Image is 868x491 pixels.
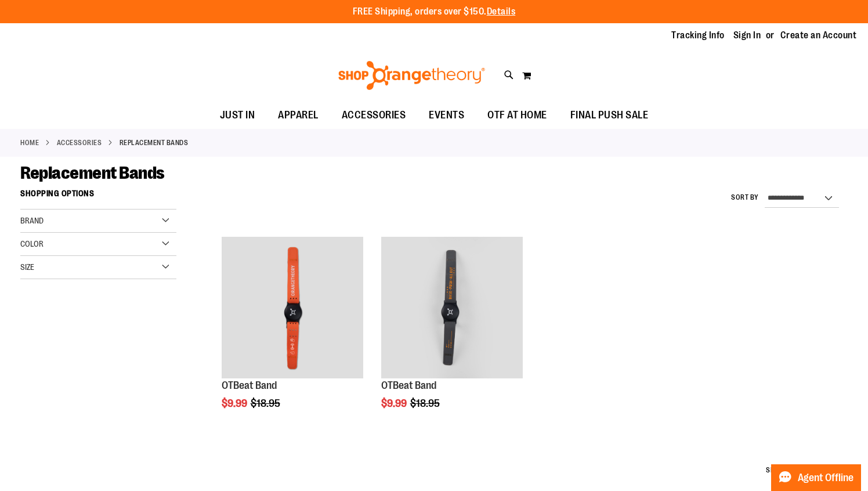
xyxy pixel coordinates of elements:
span: Size [20,262,34,272]
span: APPAREL [278,102,319,128]
span: FINAL PUSH SALE [570,102,649,128]
span: $18.95 [251,398,282,409]
span: OTF AT HOME [487,102,547,128]
span: ACCESSORIES [342,102,406,128]
span: Brand [20,216,44,225]
img: Shop Orangetheory [337,61,487,90]
p: FREE Shipping, orders over $150. [353,5,516,19]
strong: Shopping Options [20,183,176,210]
a: Details [487,6,516,17]
a: EVENTS [417,102,476,129]
a: ACCESSORIES [57,138,102,148]
span: $9.99 [381,398,408,409]
a: APPAREL [266,102,330,129]
a: OTF AT HOME [476,102,559,129]
span: JUST IN [220,102,255,128]
a: Sign In [733,29,761,42]
select: Show per page [791,462,808,481]
span: Replacement Bands [20,163,165,183]
a: Home [20,138,39,148]
img: OTBeat Band [222,237,363,378]
div: Brand [20,210,176,233]
span: Color [20,239,44,248]
span: Show [766,466,786,474]
span: $9.99 [222,398,249,409]
label: Sort By [731,193,759,203]
div: Color [20,233,176,256]
strong: Replacement Bands [120,138,189,148]
a: Tracking Info [671,29,725,42]
span: Agent Offline [798,472,853,483]
a: FINAL PUSH SALE [559,102,660,129]
button: Agent Offline [771,464,861,491]
span: EVENTS [429,102,464,128]
a: Create an Account [780,29,857,42]
a: JUST IN [208,102,267,129]
a: ACCESSORIES [330,102,418,128]
span: $18.95 [410,398,442,409]
div: product [375,231,529,439]
a: OTBeat Band [222,237,363,380]
a: OTBeat Band [381,237,523,380]
div: Size [20,256,176,279]
img: OTBeat Band [381,237,523,378]
a: OTBeat Band [381,380,436,391]
a: OTBeat Band [222,380,277,391]
div: product [216,231,369,439]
